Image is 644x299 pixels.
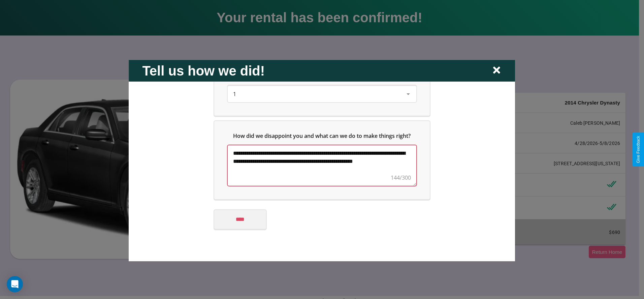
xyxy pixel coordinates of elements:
[142,63,265,78] h2: Tell us how we did!
[233,90,236,97] span: 1
[7,276,23,292] div: Open Intercom Messenger
[228,86,416,102] div: On a scale from 0 to 10, how likely are you to recommend us to a friend or family member?
[233,132,411,139] span: How did we disappoint you and what can we do to make things right?
[214,53,430,115] div: On a scale from 0 to 10, how likely are you to recommend us to a friend or family member?
[391,173,411,181] div: 144/300
[636,136,641,163] div: Give Feedback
